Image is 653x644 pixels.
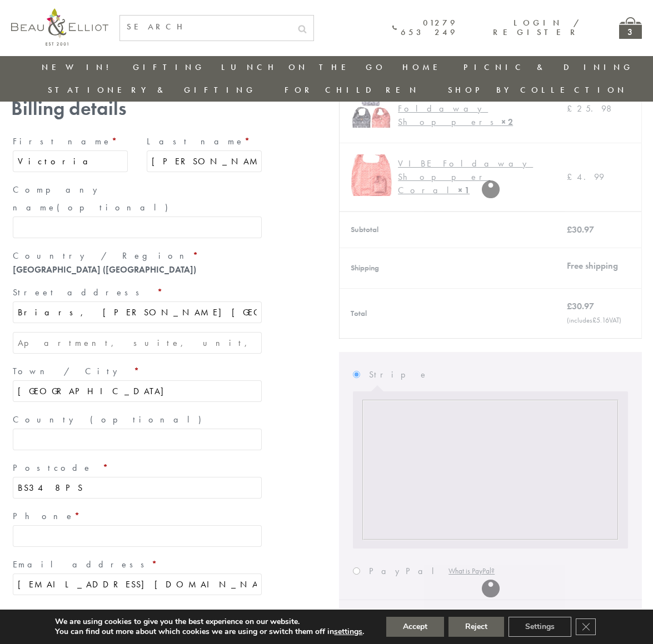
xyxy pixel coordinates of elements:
label: Company name [13,181,262,217]
span: (optional) [90,414,208,425]
input: SEARCH [120,16,291,38]
a: Login / Register [493,17,580,38]
label: Country / Region [13,247,262,265]
label: Street address [13,284,262,301]
button: Accept [386,617,444,637]
p: You can find out more about which cookies we are using or switch them off in . [55,627,364,637]
input: House number and street name [13,301,262,323]
a: 01279 653 249 [392,18,458,38]
a: Lunch On The Go [221,62,386,73]
a: New in! [42,62,116,73]
label: Town / City [13,363,262,380]
a: 3 [619,17,642,39]
p: We are using cookies to give you the best experience on our website. [55,617,364,627]
a: Picnic & Dining [463,62,634,73]
h3: Billing details [11,97,263,120]
label: Email address [13,556,262,573]
a: Stationery & Gifting [48,84,256,95]
label: Postcode [13,459,262,477]
a: Home [402,62,447,73]
button: settings [334,627,362,637]
label: Phone [13,507,262,525]
a: Shop by collection [448,84,627,95]
img: logo [11,8,108,46]
input: Apartment, suite, unit, etc. (optional) [13,332,262,354]
button: Close GDPR Cookie Banner [576,618,596,635]
span: (optional) [57,202,175,213]
strong: [GEOGRAPHIC_DATA] ([GEOGRAPHIC_DATA]) [13,264,196,275]
a: Gifting [133,62,205,73]
a: For Children [285,84,420,95]
label: First name [13,133,128,150]
label: Last name [147,133,262,150]
button: Reject [448,617,504,637]
label: County [13,411,262,429]
button: Settings [509,617,571,637]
